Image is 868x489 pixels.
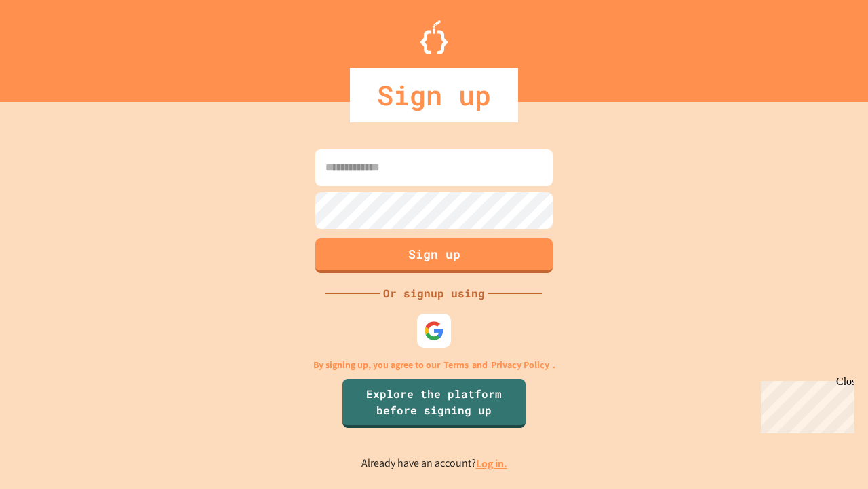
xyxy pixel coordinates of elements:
img: google-icon.svg [424,321,444,341]
a: Terms [443,358,469,372]
a: Privacy Policy [491,358,549,372]
div: Sign up [350,68,518,122]
a: Log in. [476,456,507,471]
div: Or signup using [380,285,488,302]
p: Already have an account? [361,455,507,472]
a: Explore the platform before signing up [342,379,526,428]
iframe: chat widget [755,376,854,433]
button: Sign up [315,238,553,273]
div: Chat with us now!Close [5,5,94,86]
img: Logo.svg [420,20,448,54]
p: By signing up, you agree to our and . [313,358,555,372]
